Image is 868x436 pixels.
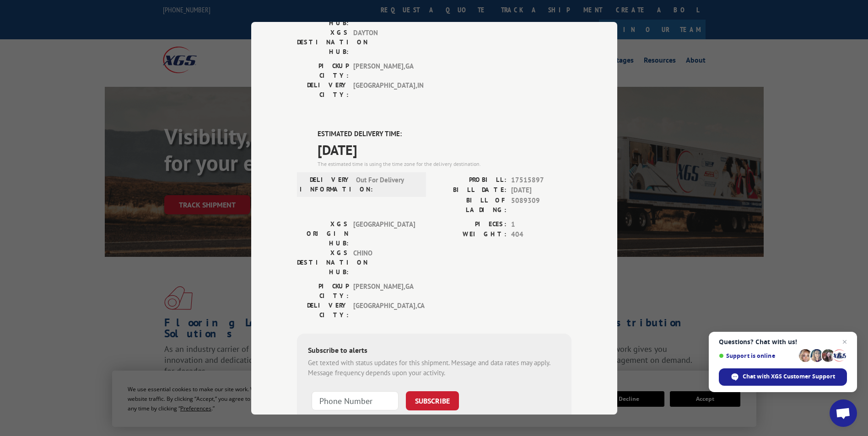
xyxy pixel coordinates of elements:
span: 17515897 [511,175,571,185]
label: PICKUP CITY: [297,61,349,80]
span: [GEOGRAPHIC_DATA] [353,219,415,248]
label: XGS ORIGIN HUB: [297,219,349,248]
label: DELIVERY CITY: [297,300,349,319]
span: Support is online [719,352,796,359]
span: Chat with XGS Customer Support [743,372,835,381]
span: Chat with XGS Customer Support [719,368,847,386]
label: XGS DESTINATION HUB: [297,28,349,57]
label: XGS DESTINATION HUB: [297,248,349,276]
span: DAYTON [353,28,415,57]
label: DELIVERY CITY: [297,80,349,100]
span: Out For Delivery [356,175,418,194]
label: PIECES: [434,219,507,229]
span: [DATE] [511,185,571,196]
label: DELIVERY INFORMATION: [300,175,351,194]
div: The estimated time is using the time zone for the delivery destination. [318,160,571,168]
label: ESTIMATED DELIVERY TIME: [318,129,571,139]
div: Get texted with status updates for this shipment. Message and data rates may apply. Message frequ... [308,357,561,378]
span: CHINO [353,248,415,276]
span: [GEOGRAPHIC_DATA] , CA [353,300,415,319]
label: PROBILL: [434,175,507,185]
span: Questions? Chat with us! [719,338,847,346]
span: [PERSON_NAME] , GA [353,281,415,300]
span: 404 [511,229,571,240]
label: BILL DATE: [434,185,507,196]
span: 5089309 [511,195,571,214]
input: Phone Number [312,391,399,410]
button: SUBSCRIBE [406,391,459,410]
label: BILL OF LADING: [434,195,507,214]
span: [DATE] [318,139,571,160]
div: Subscribe to alerts [308,344,561,357]
label: PICKUP CITY: [297,281,349,300]
span: [GEOGRAPHIC_DATA] , IN [353,80,415,100]
span: 1 [511,219,571,229]
label: WEIGHT: [434,229,507,240]
span: [PERSON_NAME] , GA [353,61,415,80]
a: Open chat [830,399,857,427]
